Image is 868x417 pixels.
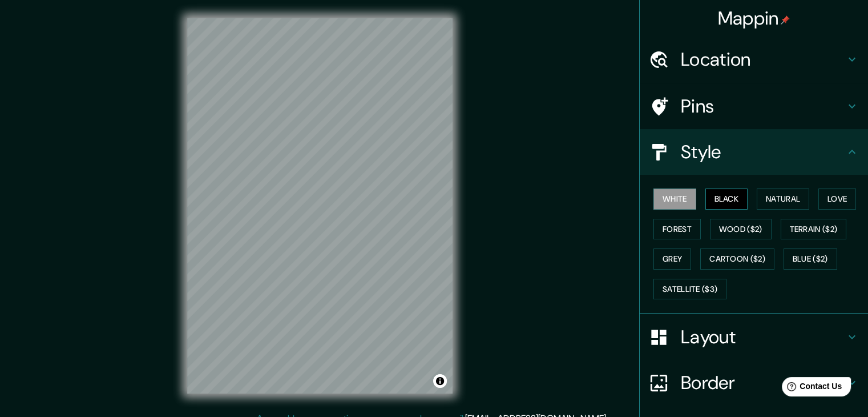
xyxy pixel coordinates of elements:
div: Location [640,37,868,82]
h4: Border [681,371,845,394]
h4: Mappin [718,7,790,30]
button: Black [705,189,748,210]
button: Natural [757,189,809,210]
button: Terrain ($2) [781,219,847,240]
button: Grey [653,248,691,270]
div: Style [640,129,868,175]
h4: Layout [681,326,845,348]
button: Satellite ($3) [653,279,726,300]
button: Toggle attribution [433,374,447,388]
button: Love [818,189,856,210]
canvas: Map [187,18,453,394]
button: Cartoon ($2) [700,248,774,270]
iframe: Help widget launcher [766,372,855,404]
h4: Location [681,48,845,71]
button: White [653,189,696,210]
h4: Pins [681,95,845,118]
div: Border [640,360,868,406]
img: pin-icon.png [781,15,790,25]
div: Layout [640,314,868,360]
button: Forest [653,219,701,240]
button: Wood ($2) [710,219,772,240]
div: Pins [640,83,868,129]
button: Blue ($2) [784,248,837,270]
h4: Style [681,141,845,163]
